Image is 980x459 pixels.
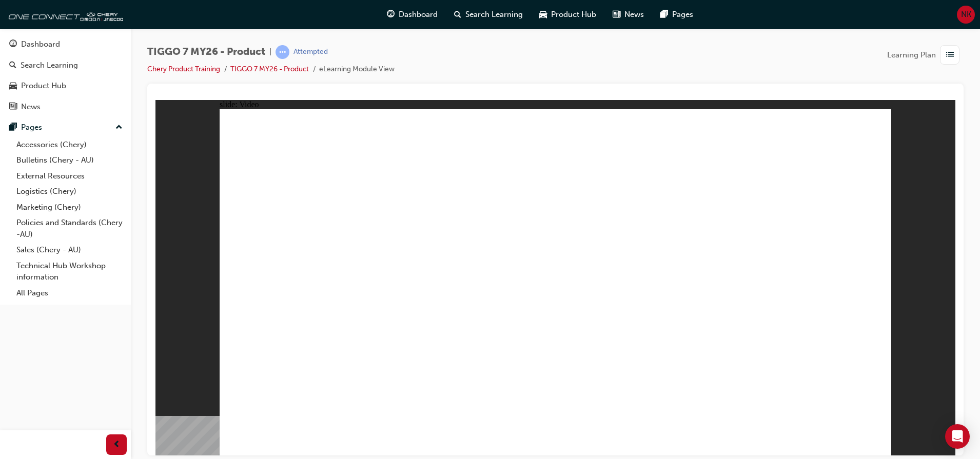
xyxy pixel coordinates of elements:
[21,59,78,71] div: Search Learning
[147,46,265,58] span: TIGGO 7 MY26 - Product
[652,4,701,25] a: pages-iconPages
[957,6,975,24] button: NK
[9,103,17,112] span: news-icon
[946,49,954,62] span: list-icon
[945,424,970,449] div: Open Intercom Messenger
[4,56,127,75] a: Search Learning
[12,152,127,168] a: Bulletins (Chery - AU)
[12,285,127,301] a: All Pages
[604,4,652,25] a: news-iconNews
[230,65,309,73] a: TIGGO 7 MY26 - Product
[12,199,127,215] a: Marketing (Chery)
[12,184,127,199] a: Logistics (Chery)
[21,80,66,92] div: Product Hub
[887,45,964,65] button: Learning Plan
[293,47,328,57] div: Attempted
[276,45,289,59] span: learningRecordVerb_ATTEMPT-icon
[12,137,127,153] a: Accessories (Chery)
[269,46,271,58] span: |
[4,33,127,118] button: DashboardSearch LearningProduct HubNews
[9,123,17,132] span: pages-icon
[454,8,461,21] span: search-icon
[539,8,547,21] span: car-icon
[4,35,127,54] a: Dashboard
[465,9,523,21] span: Search Learning
[9,61,16,70] span: search-icon
[379,4,446,25] a: guage-iconDashboard
[4,76,127,95] a: Product Hub
[4,97,127,116] a: News
[21,38,60,50] div: Dashboard
[12,215,127,242] a: Policies and Standards (Chery -AU)
[387,8,395,21] span: guage-icon
[961,9,971,21] span: NK
[21,101,41,113] div: News
[113,438,121,451] span: prev-icon
[613,8,620,21] span: news-icon
[672,9,693,21] span: Pages
[9,40,17,49] span: guage-icon
[531,4,604,25] a: car-iconProduct Hub
[4,118,127,137] button: Pages
[551,9,596,21] span: Product Hub
[12,168,127,184] a: External Resources
[319,64,395,75] li: eLearning Module View
[446,4,531,25] a: search-iconSearch Learning
[5,4,123,25] img: oneconnect
[12,258,127,285] a: Technical Hub Workshop information
[624,9,644,21] span: News
[887,49,936,61] span: Learning Plan
[147,65,220,73] a: Chery Product Training
[660,8,668,21] span: pages-icon
[9,82,17,91] span: car-icon
[21,122,42,133] div: Pages
[115,121,123,134] span: up-icon
[399,9,438,21] span: Dashboard
[12,242,127,258] a: Sales (Chery - AU)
